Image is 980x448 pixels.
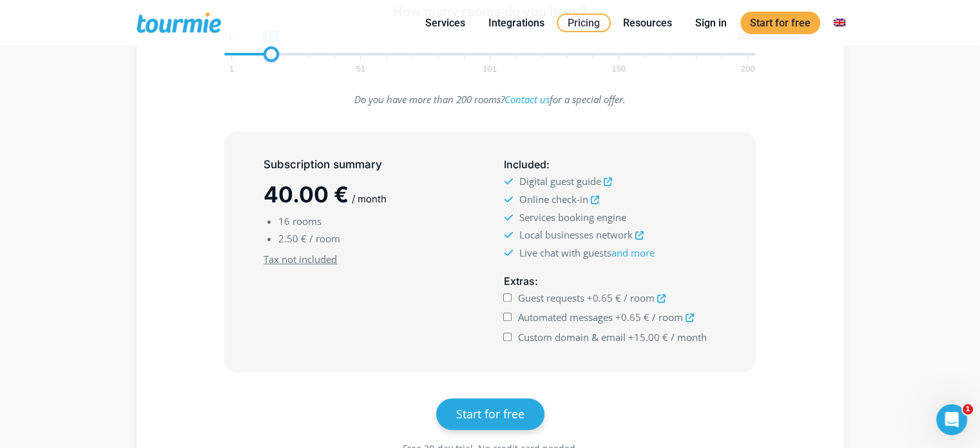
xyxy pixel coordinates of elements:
a: Services [416,15,475,31]
h5: : [503,273,716,289]
span: 101 [481,66,499,72]
span: / month [671,331,707,344]
a: Integrations [479,15,554,31]
span: 51 [354,66,367,72]
a: Start for free [740,12,820,34]
span: 16 [278,215,290,228]
span: Automated messages [518,311,613,324]
span: 40.00 € [264,181,349,208]
a: Resources [613,15,682,31]
a: Contact us [504,93,550,106]
span: Services booking engine [519,211,626,224]
span: / room [309,232,340,245]
a: Pricing [557,14,611,32]
span: 2.50 € [278,232,307,245]
span: Digital guest guide [519,175,600,188]
span: Custom domain & email [518,331,626,344]
span: rooms [293,215,322,228]
a: Sign in [686,15,736,31]
span: 150 [610,66,628,72]
span: Online check-in [519,193,588,206]
span: +0.65 € [615,311,649,324]
span: Local businesses network [519,228,632,241]
h5: : [503,157,716,173]
a: Start for free [436,398,544,430]
span: +15.00 € [628,331,668,344]
a: and more [611,246,654,259]
span: +0.65 € [587,291,621,304]
u: Tax not included [264,253,337,266]
span: / room [624,291,655,304]
span: / month [352,193,387,205]
span: Start for free [456,406,524,422]
iframe: Intercom live chat [936,404,967,435]
span: / room [652,311,683,324]
span: Live chat with guests [519,246,654,259]
p: Do you have more than 200 rooms? for a special offer. [224,91,756,108]
span: Included [503,158,546,171]
span: Extras [503,275,534,287]
span: Guest requests [518,291,584,304]
span: 200 [739,66,757,72]
span: 1 [227,66,236,72]
span: 1 [963,404,973,414]
h5: Subscription summary [264,157,476,173]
